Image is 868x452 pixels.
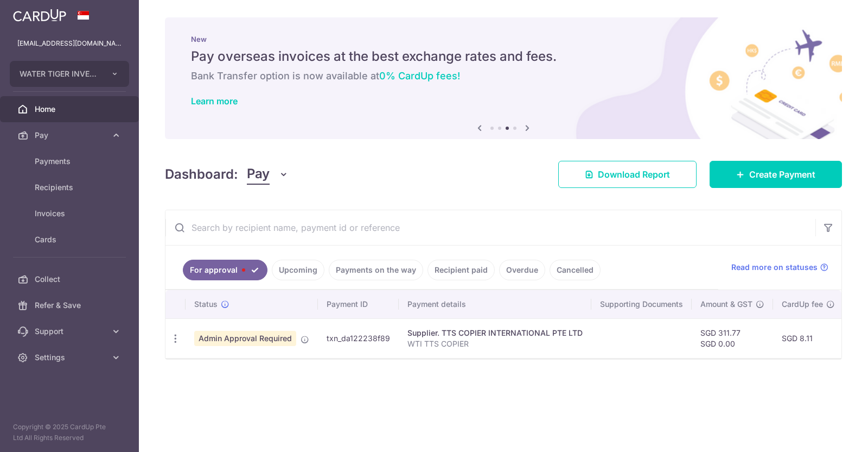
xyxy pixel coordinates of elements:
a: Download Report [558,161,697,188]
span: WATER TIGER INVESTMENTS PTE. LTD. [20,68,100,79]
th: Payment details [399,290,591,318]
a: Upcoming [272,260,324,280]
span: Status [194,299,218,310]
span: Amount & GST [700,299,752,310]
p: [EMAIL_ADDRESS][DOMAIN_NAME] [17,38,122,49]
h6: Bank Transfer option is now available at [191,70,816,83]
span: Download Report [598,168,670,181]
th: Payment ID [318,290,399,318]
span: Recipients [35,182,106,193]
span: Support [35,326,106,337]
span: Invoices [35,208,106,219]
span: Payments [35,156,106,167]
h5: Pay overseas invoices at the best exchange rates and fees. [191,48,816,65]
img: International Invoice Banner [165,17,842,139]
a: Create Payment [710,161,842,188]
a: Recipient paid [427,260,495,280]
a: Overdue [499,260,545,280]
td: SGD 8.11 [773,318,844,358]
td: SGD 311.77 SGD 0.00 [692,318,773,358]
input: Search by recipient name, payment id or reference [165,210,815,245]
a: Payments on the way [329,260,423,280]
span: 0% CardUp fees! [379,70,460,81]
h4: Dashboard: [165,165,238,184]
span: Pay [35,130,106,141]
span: CardUp fee [782,299,823,310]
span: Refer & Save [35,300,106,311]
span: Collect [35,274,106,285]
a: Read more on statuses [731,262,828,273]
button: Pay [247,164,289,185]
span: Pay [247,164,270,185]
span: Create Payment [749,168,815,181]
span: Admin Approval Required [194,331,296,346]
span: Read more on statuses [731,262,818,273]
iframe: Opens a widget where you can find more information [799,419,857,447]
button: WATER TIGER INVESTMENTS PTE. LTD. [10,61,129,87]
span: Home [35,104,106,115]
a: Cancelled [550,260,601,280]
span: Cards [35,234,106,245]
span: Settings [35,352,106,363]
div: Supplier. TTS COPIER INTERNATIONAL PTE LTD [407,328,583,338]
p: New [191,35,816,43]
td: txn_da122238f89 [318,318,399,358]
p: WTI TTS COPIER [407,338,583,349]
a: Learn more [191,96,238,106]
img: CardUp [13,9,66,22]
a: For approval [183,260,267,280]
th: Supporting Documents [591,290,692,318]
